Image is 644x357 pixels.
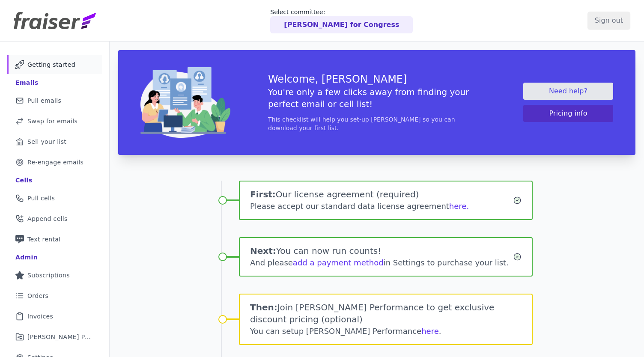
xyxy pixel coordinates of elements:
[27,158,83,167] span: Re-engage emails
[7,230,102,249] a: Text rental
[7,153,102,172] a: Re-engage emails
[250,301,522,325] h1: Join [PERSON_NAME] Performance to get exclusive discount pricing (optional)
[7,209,102,228] a: Append cells
[27,292,48,300] span: Orders
[250,257,513,269] div: And please in Settings to purchase your list.
[27,194,55,202] span: Pull cells
[587,12,630,30] input: Sign out
[7,91,102,110] a: Pull emails
[250,245,513,257] h1: You can now run counts!
[15,78,39,87] div: Emails
[250,200,513,212] div: Please accept our standard data license agreement
[7,307,102,326] a: Invoices
[7,112,102,131] a: Swap for emails
[27,60,75,69] span: Getting started
[523,83,613,100] a: Need help?
[27,137,66,146] span: Sell your list
[27,235,61,244] span: Text rental
[268,72,486,86] h3: Welcome, [PERSON_NAME]
[421,327,439,336] a: here
[7,55,102,74] a: Getting started
[250,189,276,199] span: First:
[523,105,613,122] button: Pricing info
[250,302,277,312] span: Then:
[7,189,102,208] a: Pull cells
[27,271,70,280] span: Subscriptions
[7,286,102,305] a: Orders
[7,132,102,151] a: Sell your list
[250,325,522,337] div: You can setup [PERSON_NAME] Performance .
[7,327,102,346] a: [PERSON_NAME] Performance
[250,188,513,200] h1: Our license agreement (required)
[27,117,78,125] span: Swap for emails
[268,115,486,132] p: This checklist will help you set-up [PERSON_NAME] so you can download your first list.
[27,214,68,223] span: Append cells
[270,8,413,16] p: Select committee:
[250,246,276,256] span: Next:
[7,266,102,285] a: Subscriptions
[140,67,230,138] img: img
[284,20,399,30] p: [PERSON_NAME] for Congress
[27,96,61,105] span: Pull emails
[14,12,96,29] img: Fraiser Logo
[15,253,38,262] div: Admin
[15,176,32,184] div: Cells
[293,258,384,267] a: add a payment method
[270,8,413,33] a: Select committee: [PERSON_NAME] for Congress
[268,86,486,110] h5: You're only a few clicks away from finding your perfect email or cell list!
[27,333,92,341] span: [PERSON_NAME] Performance
[27,312,53,321] span: Invoices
